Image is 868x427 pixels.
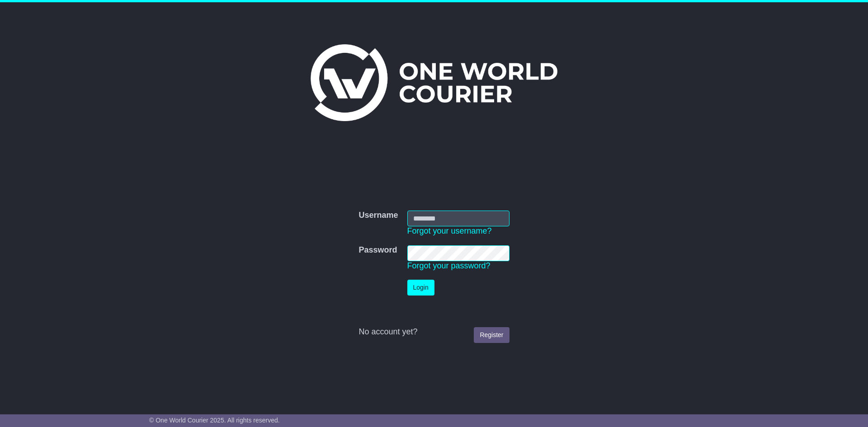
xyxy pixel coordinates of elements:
img: One World [311,44,557,121]
div: No account yet? [359,327,509,337]
a: Register [474,327,509,343]
span: © One World Courier 2025. All rights reserved. [149,417,280,424]
button: Login [407,280,434,296]
a: Forgot your username? [407,226,492,235]
label: Password [359,245,397,255]
a: Forgot your password? [407,261,491,270]
label: Username [359,211,398,221]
